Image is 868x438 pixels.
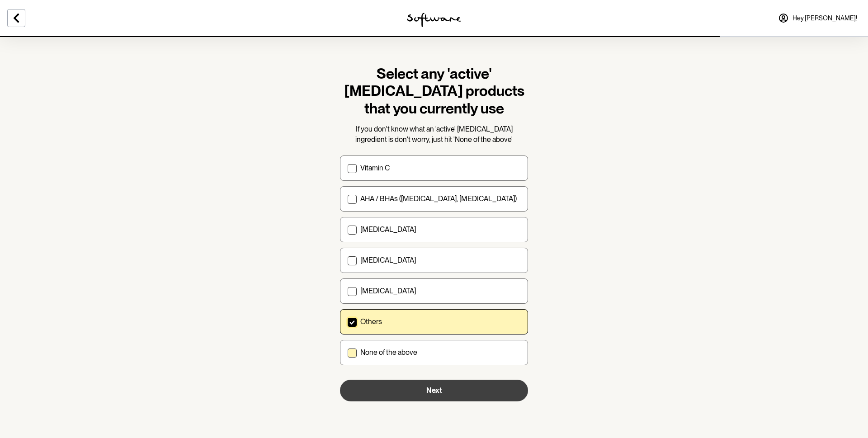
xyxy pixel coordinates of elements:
[360,194,517,203] p: AHA / BHAs ([MEDICAL_DATA], [MEDICAL_DATA])
[340,380,528,401] button: Next
[360,287,416,295] p: [MEDICAL_DATA]
[360,317,382,326] p: Others
[355,125,513,143] span: If you don't know what an 'active' [MEDICAL_DATA] ingredient is don't worry, just hit 'None of th...
[360,164,390,172] p: Vitamin C
[426,386,442,395] span: Next
[407,13,461,27] img: software logo
[793,14,857,22] span: Hey, [PERSON_NAME] !
[360,348,417,357] p: None of the above
[340,65,528,117] h1: Select any 'active' [MEDICAL_DATA] products that you currently use
[773,7,863,29] a: Hey,[PERSON_NAME]!
[360,256,416,264] p: [MEDICAL_DATA]
[360,225,416,234] p: [MEDICAL_DATA]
